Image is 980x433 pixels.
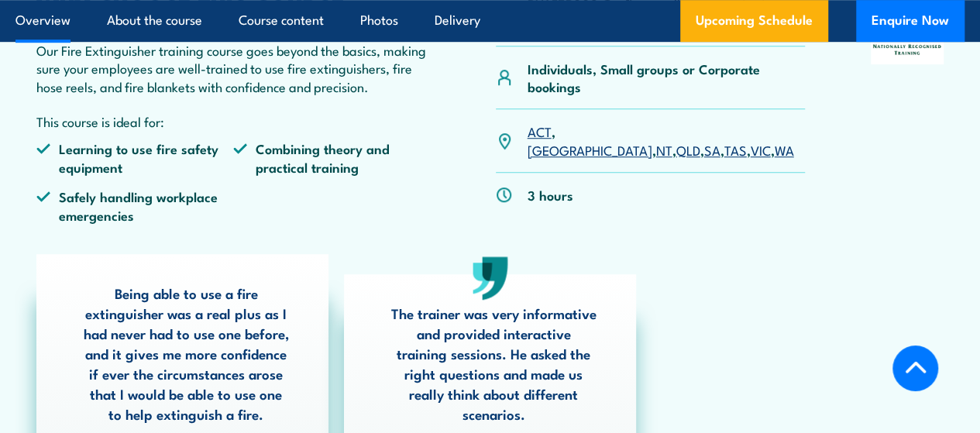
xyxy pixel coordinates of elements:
a: [GEOGRAPHIC_DATA] [528,140,652,159]
a: VIC [751,140,771,159]
a: TAS [724,140,747,159]
p: 3 hours [528,186,573,204]
a: ACT [528,122,552,140]
li: Safely handling workplace emergencies [36,187,233,224]
p: This course is ideal for: [36,112,430,130]
p: Being able to use a fire extinguisher was a real plus as I had never had to use one before, and i... [82,283,290,424]
p: The trainer was very informative and provided interactive training sessions. He asked the right q... [390,303,597,424]
a: SA [704,140,720,159]
a: NT [656,140,672,159]
p: , , , , , , , [528,122,806,159]
a: QLD [676,140,700,159]
a: WA [775,140,794,159]
li: Combining theory and practical training [233,139,430,176]
li: Learning to use fire safety equipment [36,139,233,176]
p: Our Fire Extinguisher training course goes beyond the basics, making sure your employees are well... [36,41,430,95]
p: Individuals, Small groups or Corporate bookings [528,60,806,96]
